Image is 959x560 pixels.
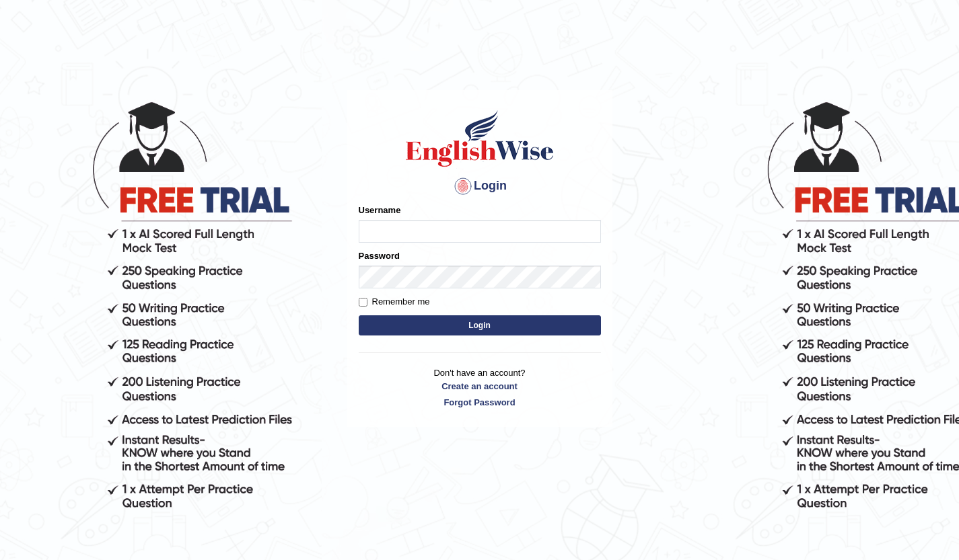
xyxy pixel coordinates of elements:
h4: Login [359,175,601,197]
button: Login [359,315,601,335]
label: Remember me [359,295,430,309]
input: Remember me [359,298,367,307]
label: Password [359,249,400,262]
label: Username [359,204,401,216]
img: Logo of English Wise sign in for intelligent practice with AI [403,108,557,169]
a: Forgot Password [359,396,601,409]
p: Don't have an account? [359,366,601,408]
a: Create an account [359,380,601,393]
